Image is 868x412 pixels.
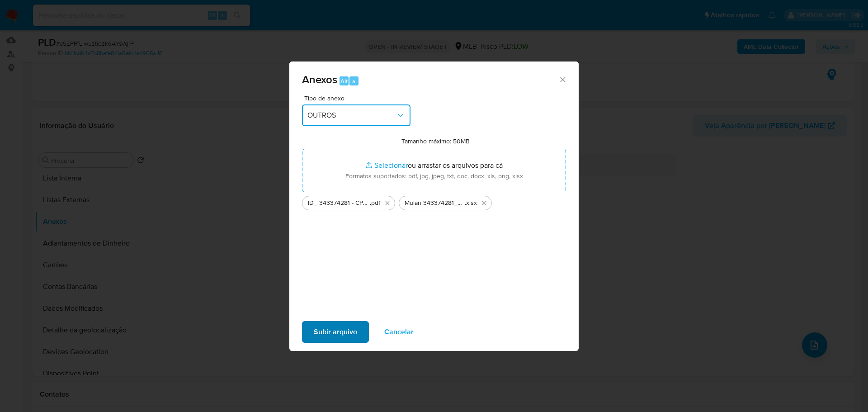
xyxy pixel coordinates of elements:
span: Subir arquivo [314,322,357,342]
span: OUTROS [307,111,396,120]
span: ID_ 343374281 - CPF 02123187720 - [PERSON_NAME] LEAL DE [DEMOGRAPHIC_DATA][PERSON_NAME] [308,199,370,208]
button: Cancelar [373,321,425,343]
span: Mulan 343374281_2025_08_22_12_02_31 [405,199,465,208]
span: .xlsx [465,199,477,208]
button: Fechar [558,75,566,83]
button: Subir arquivo [302,321,369,343]
button: OUTROS [302,104,410,126]
label: Tamanho máximo: 50MB [401,137,470,145]
span: Cancelar [384,322,414,342]
button: Excluir ID_ 343374281 - CPF 02123187720 - ANDERSON LEAL DE JESUS NASSER.pdf [382,198,393,208]
span: Anexos [302,71,337,87]
span: .pdf [370,199,380,208]
button: Excluir Mulan 343374281_2025_08_22_12_02_31.xlsx [479,198,490,208]
span: Alt [340,77,348,85]
span: a [352,77,355,85]
span: Tipo de anexo [304,95,413,101]
ul: Arquivos selecionados [302,192,566,210]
